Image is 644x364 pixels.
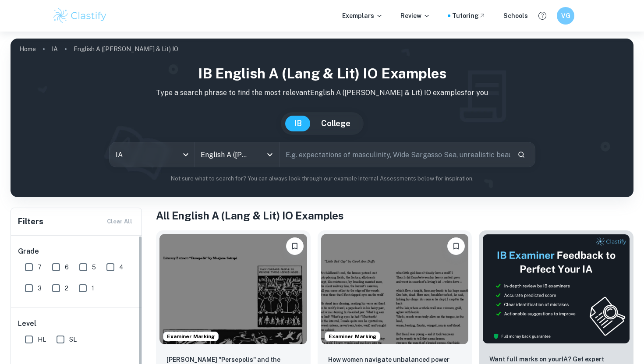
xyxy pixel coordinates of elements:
[92,262,96,272] span: 5
[159,234,307,344] img: English A (Lang & Lit) IO IA example thumbnail: Marjane Satrapi's "Persepolis" and the G
[280,142,510,167] input: E.g. expectations of masculinity, Wide Sargasso Sea, unrealistic beauty standards...
[110,142,194,167] div: IA
[163,332,218,340] span: Examiner Marking
[74,44,178,54] p: English A ([PERSON_NAME] & Lit) IO
[18,63,626,84] h1: IB English A (Lang & Lit) IO examples
[561,11,571,21] h6: VG
[52,7,108,25] img: Clastify logo
[156,208,633,223] h1: All English A (Lang & Lit) IO Examples
[312,116,359,131] button: College
[325,332,380,340] span: Examiner Marking
[92,283,94,293] span: 1
[535,8,550,23] button: Help and Feedback
[286,237,304,255] button: Bookmark
[514,147,529,162] button: Search
[38,283,42,293] span: 3
[557,7,574,25] button: VG
[18,88,626,98] p: Type a search phrase to find the most relevant English A ([PERSON_NAME] & Lit) IO examples for you
[52,43,58,55] a: IA
[482,234,630,344] img: Thumbnail
[18,246,135,257] h6: Grade
[452,11,486,21] a: Tutoring
[18,174,626,183] p: Not sure what to search for? You can always look through our example Internal Assessments below f...
[11,39,633,197] img: profile cover
[285,116,311,131] button: IB
[38,262,42,272] span: 7
[69,335,77,344] span: SL
[65,283,68,293] span: 2
[503,11,528,21] a: Schools
[321,234,469,344] img: English A (Lang & Lit) IO IA example thumbnail: How women navigate unbalanced power dyna
[65,262,69,272] span: 6
[18,318,135,329] h6: Level
[19,43,36,55] a: Home
[264,148,276,161] button: Open
[18,216,43,228] h6: Filters
[447,237,465,255] button: Bookmark
[342,11,383,21] p: Exemplars
[38,335,46,344] span: HL
[119,262,124,272] span: 4
[400,11,430,21] p: Review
